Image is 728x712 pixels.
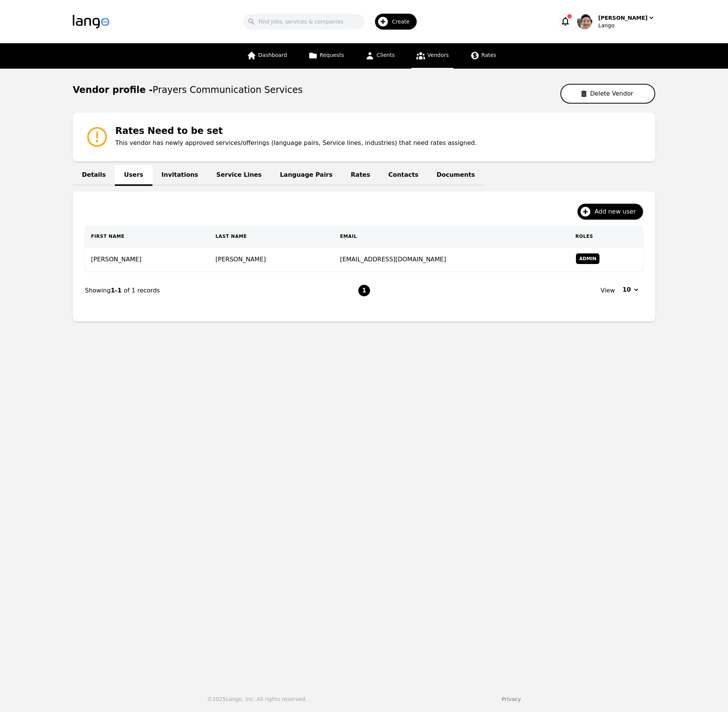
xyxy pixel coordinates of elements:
[623,285,631,294] span: 10
[577,14,655,29] button: User Profile[PERSON_NAME]Lango
[502,696,521,702] a: Privacy
[73,165,115,186] a: Details
[569,226,643,247] th: Roles
[577,204,643,220] button: Add new user
[482,52,496,58] span: Rates
[377,52,395,58] span: Clients
[85,247,209,272] td: [PERSON_NAME]
[342,165,379,186] a: Rates
[560,84,655,104] button: Delete Vendor
[152,165,207,186] a: Invitations
[115,125,477,137] h4: Rates Need to be set
[153,85,303,95] span: Prayers Communication Services
[577,14,592,29] img: User Profile
[209,247,334,272] td: [PERSON_NAME]
[242,43,292,69] a: Dashboard
[85,226,209,247] th: First Name
[73,85,303,95] h1: Vendor profile -
[85,272,643,309] nav: Page navigation
[364,11,422,33] button: Create
[392,18,415,25] span: Create
[73,15,109,28] img: Logo
[334,247,570,272] td: [EMAIL_ADDRESS][DOMAIN_NAME]
[207,695,307,703] div: © 2025 Lango, Inc. All rights reserved.
[115,138,477,148] p: This vendor has newly approved services/offerings (language pairs, Service lines, industries) tha...
[207,165,271,186] a: Service Lines
[411,43,453,69] a: Vendors
[618,284,643,296] button: 10
[334,226,570,247] th: Email
[576,253,599,264] span: Admin
[598,22,655,29] div: Lango
[595,207,641,216] span: Add new user
[427,52,449,58] span: Vendors
[601,286,615,295] span: View
[379,165,427,186] a: Contacts
[258,52,287,58] span: Dashboard
[271,165,342,186] a: Language Pairs
[111,287,124,294] span: 1-1
[85,286,358,295] div: Showing of 1 records
[209,226,334,247] th: Last Name
[466,43,501,69] a: Rates
[243,14,364,30] input: Find jobs, services & companies
[361,43,399,69] a: Clients
[320,52,344,58] span: Requests
[427,165,484,186] a: Documents
[304,43,348,69] a: Requests
[598,14,648,22] div: [PERSON_NAME]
